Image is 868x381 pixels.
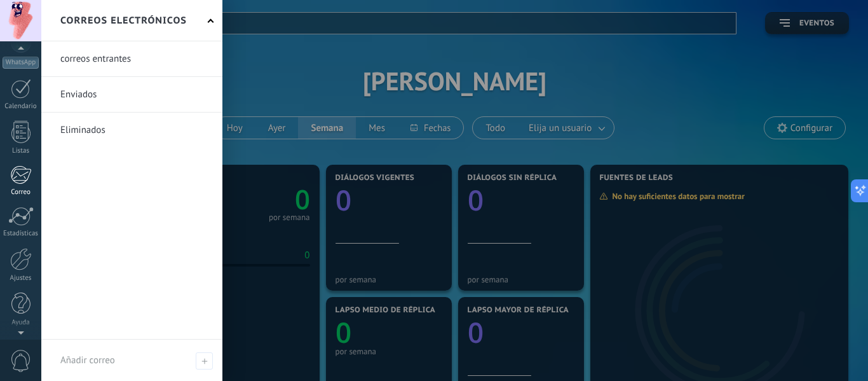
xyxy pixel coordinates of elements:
[3,147,39,155] div: Listas
[60,354,115,366] span: Añadir correo
[41,77,222,113] li: Enviados
[3,102,39,111] div: Calendario
[41,41,222,77] li: correos entrantes
[196,352,213,370] span: Añadir correo
[3,57,39,69] div: WhatsApp
[3,319,39,327] div: Ayuda
[3,274,39,282] div: Ajustes
[41,113,222,148] li: Eliminados
[3,230,39,238] div: Estadísticas
[60,1,187,41] h2: Correos electrónicos
[3,188,39,197] div: Correo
